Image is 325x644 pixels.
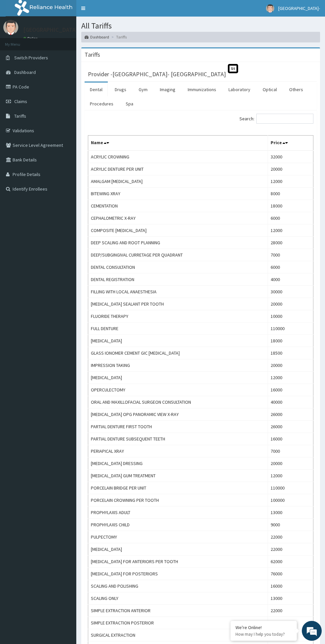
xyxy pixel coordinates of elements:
td: 40000 [268,396,313,408]
td: SIMPLE EXTRACTION POSTERIOR [88,616,268,629]
td: 20000 [268,163,313,175]
td: 8000 [268,187,313,200]
td: [MEDICAL_DATA] FOR ANTERIORS PER TOOTH [88,555,268,567]
td: 100000 [268,494,313,506]
td: PORCELAIN BRIDGE PER UNIT [88,482,268,494]
a: Optical [257,83,282,96]
td: PERIAPICAL XRAY [88,445,268,457]
td: 4000 [268,273,313,285]
td: 27000 [268,616,313,629]
td: 12000 [268,469,313,482]
td: 32000 [268,150,313,163]
td: 12000 [268,371,313,383]
td: ORAL AND MAXILLOFACIAL SURGEON CONSULTATION [88,396,268,408]
td: 28000 [268,236,313,249]
td: 10000 [268,310,313,322]
td: SIMPLE EXTRACTION ANTERIOR [88,604,268,616]
td: 7000 [268,445,313,457]
td: 18500 [268,347,313,359]
td: [MEDICAL_DATA] [88,543,268,555]
span: St [228,64,238,73]
td: 13000 [268,506,313,518]
a: Dashboard [85,34,109,40]
td: 7000 [268,249,313,261]
td: 62000 [268,555,313,567]
td: 110000 [268,482,313,494]
td: SURGICAL EXTRACTION [88,629,268,641]
td: BITEWING XRAY [88,187,268,200]
td: 20000 [268,457,313,469]
td: 18000 [268,200,313,212]
td: PARTIAL DENTURE SUBSEQUENT TEETH [88,433,268,445]
td: DEEP/SUBGINGIVAL CURRETAGE PER QUADRANT [88,249,268,261]
td: FILLING WITH LOCAL ANAESTHESIA [88,285,268,298]
td: 22000 [268,604,313,616]
a: Spa [120,97,139,111]
p: [GEOGRAPHIC_DATA]- [23,27,80,33]
td: COMPOSITE [MEDICAL_DATA] [88,224,268,236]
th: Name [88,135,268,150]
td: 22000 [268,531,313,543]
td: CEPHALOMETRIC X-RAY [88,212,268,224]
td: 110000 [268,322,313,334]
td: GLASS IONOMER CEMENT GIC [MEDICAL_DATA] [88,347,268,359]
h1: All Tariffs [81,22,320,30]
span: [GEOGRAPHIC_DATA]- [278,5,320,11]
td: 76000 [268,567,313,580]
td: 12000 [268,224,313,236]
td: DEEP SCALING AND ROOT PLANNING [88,236,268,249]
span: Claims [14,98,27,104]
input: Search: [256,114,313,124]
a: Drugs [109,83,132,96]
td: AMALGAM [MEDICAL_DATA] [88,175,268,187]
td: 13000 [268,592,313,604]
td: [MEDICAL_DATA] [88,371,268,383]
span: Dashboard [14,69,36,75]
span: Tariffs [14,113,26,119]
td: [MEDICAL_DATA] DRESSING [88,457,268,469]
td: 16000 [268,383,313,396]
td: 30000 [268,285,313,298]
img: User Image [266,4,274,13]
td: PORCELAIN CROWNING PER TOOTH [88,494,268,506]
td: 12000 [268,175,313,187]
td: CEMENTATION [88,200,268,212]
span: Switch Providers [14,55,48,61]
a: Immunizations [182,83,222,96]
td: 26000 [268,408,313,420]
td: PROPHYLAXIS ADULT [88,506,268,518]
td: 6000 [268,261,313,273]
h3: Tariffs [85,52,100,58]
td: FLUORIDE THERAPY [88,310,268,322]
p: How may I help you today? [235,631,292,637]
img: User Image [3,20,18,35]
td: 18000 [268,334,313,347]
td: 22000 [268,543,313,555]
a: Dental [85,83,108,96]
td: 20000 [268,359,313,371]
td: 26000 [268,420,313,433]
td: ACRYLIC CROWNING [88,150,268,163]
a: Online [23,36,39,41]
td: [MEDICAL_DATA] FOR POSTERIORS [88,567,268,580]
td: 16000 [268,433,313,445]
td: SCALING ONLY [88,592,268,604]
td: PULPECTOMY [88,531,268,543]
td: [MEDICAL_DATA] OPG PANORAMIC VIEW X-RAY [88,408,268,420]
td: 9000 [268,518,313,531]
a: Others [284,83,308,96]
div: We're Online! [235,624,292,630]
td: DENTAL REGISTRATION [88,273,268,285]
td: PROPHYLAXIS CHILD [88,518,268,531]
a: Procedures [85,97,119,111]
td: PARTIAL DENTURE FIRST TOOTH [88,420,268,433]
th: Price [268,135,313,150]
td: 16000 [268,580,313,592]
td: 20000 [268,298,313,310]
td: [MEDICAL_DATA] GUM TREATMENT [88,469,268,482]
td: IMPRESSION TAKING [88,359,268,371]
td: FULL DENTURE [88,322,268,334]
td: SCALING AND POLISHING [88,580,268,592]
a: Gym [133,83,153,96]
td: 6000 [268,212,313,224]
